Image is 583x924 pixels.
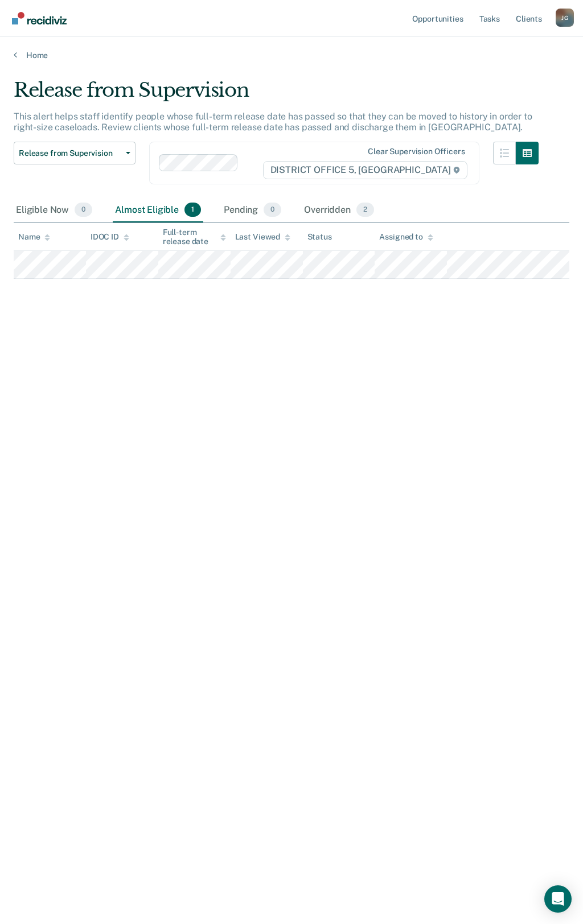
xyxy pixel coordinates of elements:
[113,198,203,223] div: Almost Eligible1
[14,111,532,133] p: This alert helps staff identify people whose full-term release date has passed so that they can b...
[12,12,67,24] img: Recidiviz
[14,79,539,111] div: Release from Supervision
[307,232,332,242] div: Status
[184,203,201,217] span: 1
[19,148,121,158] span: Release from Supervision
[163,228,226,247] div: Full-term release date
[263,161,467,179] span: DISTRICT OFFICE 5, [GEOGRAPHIC_DATA]
[368,147,465,156] div: Clear supervision officers
[91,232,129,242] div: IDOC ID
[18,232,50,242] div: Name
[75,203,92,217] span: 0
[14,198,95,223] div: Eligible Now0
[544,885,572,913] div: Open Intercom Messenger
[379,232,433,242] div: Assigned to
[302,198,376,223] div: Overridden2
[264,203,281,217] span: 0
[556,9,574,27] div: J G
[356,203,374,217] span: 2
[235,232,290,242] div: Last Viewed
[14,50,569,60] a: Home
[556,9,574,27] button: Profile dropdown button
[221,198,284,223] div: Pending0
[14,142,136,164] button: Release from Supervision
